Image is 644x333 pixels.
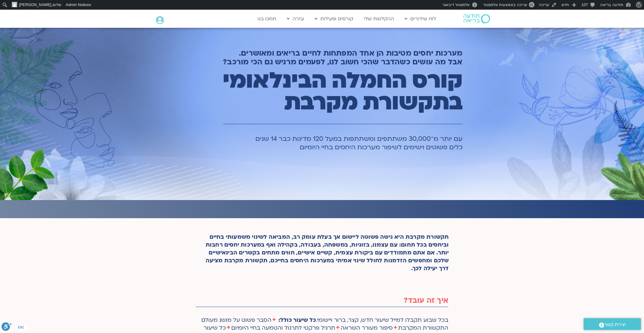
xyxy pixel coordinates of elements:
span: ✦ [335,324,341,332]
a: יצירת קשר [584,318,641,330]
span: [PERSON_NAME] [19,2,51,7]
h1: קורס החמלה הבינלאומי בתקשורת מקרבת​ [196,70,463,113]
h2: איך זה עובד? [196,296,448,305]
a: ההקלטות שלי [361,13,397,24]
strong: כל שיעור כולל: [278,316,316,324]
h2: מערכות יחסים מטיבות הן אחד המפתחות לחיים בריאים ומאושרים. אבל מה עושים כשהדבר שהכי חשוב לנו, לפעמ... [196,49,463,66]
span: יצירת קשר [604,321,626,329]
span: ✦ [271,316,277,324]
h1: עם יותר מ־30,000 משתתפים ומשתתפות במעל 120 מדינות כבר 14 שנים כלים פשוטים וישימים לשיפור מערכות ה... [196,135,463,152]
span: ✦ [226,324,231,332]
a: תמכו בנו [255,13,279,24]
a: לוח שידורים [402,13,439,24]
span: עריכה באמצעות אלמנטור [483,2,527,7]
div: תקשורת מקרבת היא גישה פשוטה ליישום אך בעלת עומק רב, המביאה לשינוי משמעותי בחיים וביחסים בכל תחום:... [195,233,449,275]
span: ✦ [393,324,398,332]
a: קורסים ופעילות [312,13,356,24]
img: תודעה בריאה [463,14,490,23]
a: עזרה [284,13,307,24]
